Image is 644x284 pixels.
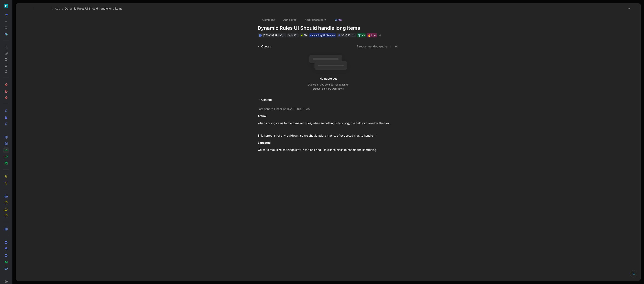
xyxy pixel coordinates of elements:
div: 👕 XS [358,33,365,37]
button: Add cover [277,17,298,23]
div: Content [256,97,273,102]
strong: Actual [258,114,267,118]
div: SC-393 [341,33,351,37]
h1: Dynamic Rules UI Should handle long items [258,25,399,31]
div: Content [261,97,272,102]
button: ShiftControl [3,3,9,9]
div: 🔥 Low [368,33,376,37]
button: 1 recommended quote [357,44,387,49]
div: We set a max size so things stay in the box and use ellipse class to handle the shortening. [258,201,399,205]
div: Quotes let you connect feedback to product delivery workflows [308,83,348,91]
div: No quote yet [320,76,337,81]
span: [DEMOGRAPHIC_DATA][PERSON_NAME] [263,34,310,37]
div: Quotes [261,44,271,49]
button: Add [50,6,61,11]
img: 🪲 [301,34,303,37]
mark: Last sent to Linear on [DATE] 09:08 AM [258,107,310,111]
div: When adding items to the dynamic rules, when something is too long, the field can overlow the box. [258,121,399,125]
div: K [259,34,261,36]
span: Dynamic Rules UI Should handle long items [65,6,122,11]
div: Fix [301,33,307,37]
img: ShiftControl [4,4,8,8]
img: image.png [258,127,328,183]
div: Awaiting PR/Review [309,33,336,37]
button: Add release note [298,17,328,23]
button: Write [329,17,344,23]
span: Write [335,18,342,22]
strong: Expected [258,194,271,197]
button: Comment [256,17,277,23]
div: SHI-831 [288,33,298,37]
div: Quotes [256,44,273,49]
div: 🪲Fix [300,33,308,37]
span: / [62,6,63,11]
span: Awaiting PR/Review [312,33,335,37]
div: This happens for any pulldown, so we should add a max-w of expected max to handle it. [258,186,399,191]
